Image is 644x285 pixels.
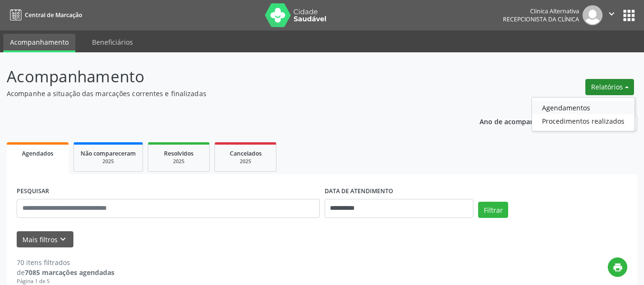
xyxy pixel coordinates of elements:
[17,257,114,267] div: 70 itens filtrados
[532,114,634,128] a: Procedimentos realizados
[325,184,393,199] label: DATA DE ATENDIMENTO
[585,79,634,95] button: Relatórios
[3,34,75,52] a: Acompanhamento
[7,65,448,88] p: Acompanhamento
[621,7,637,24] button: apps
[608,257,627,277] button: print
[85,34,140,50] a: Beneficiários
[478,202,508,218] button: Filtrar
[17,231,73,248] button: Mais filtroskeyboard_arrow_down
[7,7,82,23] a: Central de Marcação
[81,149,136,157] span: Não compareceram
[17,267,114,277] div: de
[164,149,194,157] span: Resolvidos
[503,15,579,23] span: Recepcionista da clínica
[81,158,136,165] div: 2025
[230,149,262,157] span: Cancelados
[22,149,53,157] span: Agendados
[25,268,114,277] strong: 7085 marcações agendadas
[503,7,579,15] div: Clinica Alternativa
[7,88,448,98] p: Acompanhe a situação das marcações correntes e finalizadas
[583,5,603,25] img: img
[222,158,269,165] div: 2025
[532,101,634,114] a: Agendamentos
[606,9,617,19] i: 
[155,158,203,165] div: 2025
[480,115,564,127] p: Ano de acompanhamento
[603,5,621,25] button: 
[532,97,635,131] ul: Relatórios
[25,11,82,19] span: Central de Marcação
[613,262,623,273] i: print
[17,184,49,199] label: PESQUISAR
[58,234,68,245] i: keyboard_arrow_down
